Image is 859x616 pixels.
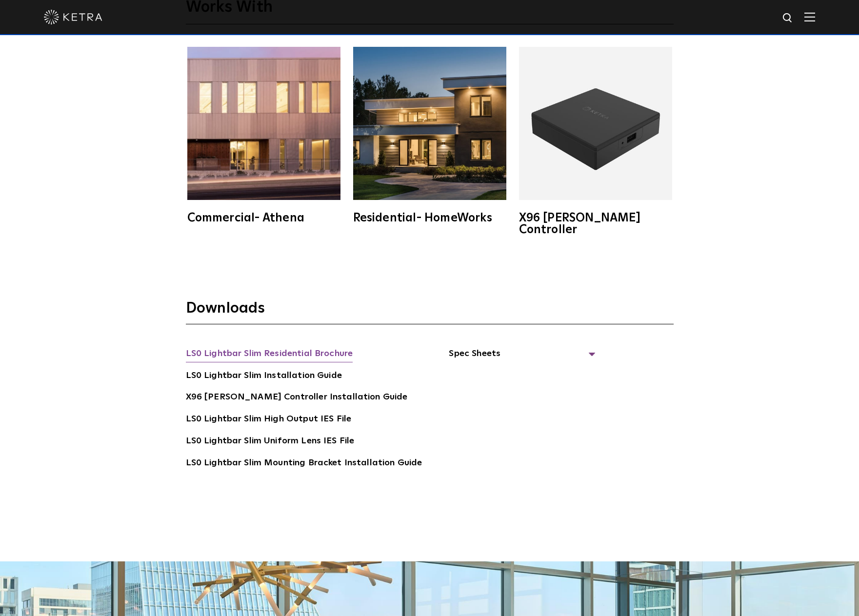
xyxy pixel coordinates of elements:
a: Residential- HomeWorks [352,47,508,224]
div: Residential- HomeWorks [353,212,506,224]
img: search icon [782,12,794,24]
div: Commercial- Athena [187,212,340,224]
a: LS0 Lightbar Slim High Output IES File [186,412,352,428]
a: LS0 Lightbar Slim Residential Brochure [186,347,353,362]
img: Hamburger%20Nav.svg [804,12,815,21]
a: X96 [PERSON_NAME] Controller [518,47,674,236]
img: homeworks_hero [353,47,506,200]
div: X96 [PERSON_NAME] Controller [519,212,672,236]
a: LS0 Lightbar Slim Installation Guide [186,369,342,384]
img: ketra-logo-2019-white [44,10,102,24]
a: Commercial- Athena [186,47,342,224]
a: X96 [PERSON_NAME] Controller Installation Guide [186,390,408,406]
img: X96_Controller [519,47,672,200]
h3: Downloads [186,299,674,324]
a: LS0 Lightbar Slim Uniform Lens IES File [186,434,355,450]
img: athena-square [187,47,340,200]
a: LS0 Lightbar Slim Mounting Bracket Installation Guide [186,456,422,472]
span: Spec Sheets [449,347,595,368]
